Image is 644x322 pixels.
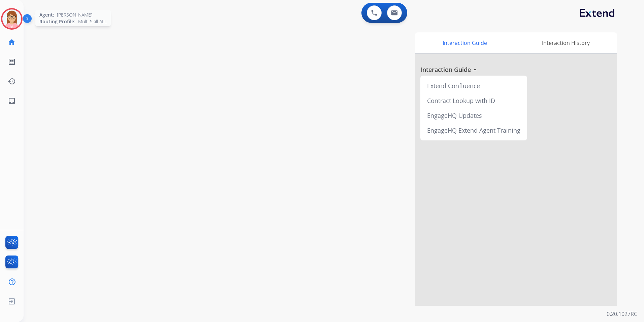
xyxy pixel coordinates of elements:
[39,18,75,25] span: Routing Profile:
[39,11,54,18] span: Agent:
[8,77,16,85] mat-icon: history
[514,32,617,53] div: Interaction History
[8,38,16,46] mat-icon: home
[607,310,637,318] p: 0.20.1027RC
[423,93,524,108] div: Contract Lookup with ID
[78,18,107,25] span: Multi Skill ALL
[423,108,524,123] div: EngageHQ Updates
[8,97,16,105] mat-icon: inbox
[8,58,16,66] mat-icon: list_alt
[415,32,514,53] div: Interaction Guide
[423,78,524,93] div: Extend Confluence
[423,123,524,138] div: EngageHQ Extend Agent Training
[57,11,92,18] span: [PERSON_NAME]
[2,9,21,28] img: avatar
